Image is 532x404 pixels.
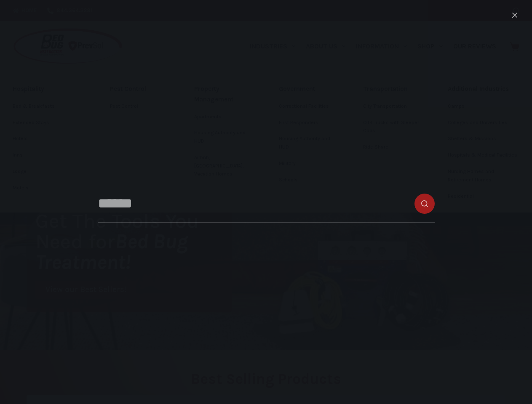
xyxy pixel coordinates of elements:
[300,21,350,72] a: About Us
[448,131,520,147] a: Shelters & Missions
[110,80,169,98] a: Pest Control
[363,98,422,114] a: City Transportation
[351,21,412,72] a: Information
[35,210,232,272] h1: Get The Tools You Need for
[110,98,169,114] a: Pest Control
[13,164,84,180] a: Lodge
[448,147,520,163] a: Hospitals & Medical Facilities
[363,115,422,139] a: OTR Trucks with Sleeper Cabs
[13,28,123,65] img: Prevsol/Bed Bug Heat Doctor
[448,189,520,205] a: Residential
[7,3,32,29] button: Open LiveChat chat widget
[279,172,338,188] a: Schools
[35,281,136,299] a: View our Best Sellers!
[412,21,448,72] a: Shop
[13,98,84,114] a: Bed & Breakfasts
[513,8,519,14] button: Search
[194,80,253,109] a: Property Management
[448,21,501,72] a: Our Reviews
[363,139,422,155] a: Ride Share
[45,286,126,294] span: View our Best Sellers!
[244,21,300,72] a: Industries
[13,80,84,98] a: Hospitality
[194,109,253,125] a: Apartments
[448,115,520,131] a: Colleges and Universities
[194,150,253,182] a: Airbnb, [GEOGRAPHIC_DATA], Vacation Homes
[279,131,338,155] a: Housing Authority and HUD
[13,180,84,196] a: Motels
[279,115,338,131] a: First Responders
[279,80,338,98] a: Government
[448,98,520,114] a: Camps
[35,229,188,274] i: Bed Bug Treatment!
[13,147,84,163] a: Inns
[194,125,253,149] a: Housing Authority and HUD
[244,21,501,72] nav: Primary
[13,131,84,147] a: Hotels
[27,372,505,386] h2: Best Selling Products
[13,115,84,131] a: Extended Stays
[448,164,520,188] a: Nursing Homes and Retirement Homes
[279,156,338,172] a: Military
[448,80,520,98] a: Additional Industries
[279,98,338,114] a: Correctional Facilities
[363,80,422,98] a: Transportation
